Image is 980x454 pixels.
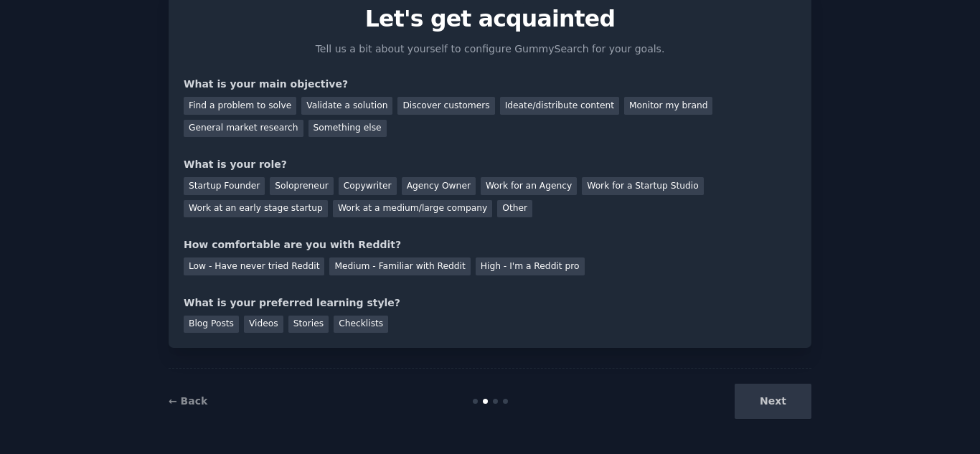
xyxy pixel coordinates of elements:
a: ← Back [169,395,207,407]
div: Something else [308,120,387,138]
div: Low - Have never tried Reddit [184,257,324,275]
div: Agency Owner [402,177,476,195]
div: Copywriter [339,177,397,195]
div: Work for a Startup Studio [582,177,703,195]
div: Work at a medium/large company [333,200,492,218]
div: Solopreneur [270,177,333,195]
div: Work at an early stage startup [184,200,328,218]
div: Ideate/distribute content [500,97,619,115]
div: Other [497,200,532,218]
div: Validate a solution [301,97,392,115]
div: Work for an Agency [481,177,577,195]
div: What is your main objective? [184,77,796,92]
div: Discover customers [397,97,494,115]
div: Stories [288,316,329,334]
div: Videos [244,316,283,334]
div: Startup Founder [184,177,265,195]
p: Let's get acquainted [184,6,796,32]
div: High - I'm a Reddit pro [476,257,585,275]
div: Blog Posts [184,316,239,334]
div: What is your role? [184,157,796,172]
p: Tell us a bit about yourself to configure GummySearch for your goals. [309,42,671,57]
div: Medium - Familiar with Reddit [329,257,470,275]
div: How comfortable are you with Reddit? [184,237,796,252]
div: General market research [184,120,303,138]
div: Checklists [334,316,388,334]
div: Monitor my brand [624,97,712,115]
div: What is your preferred learning style? [184,295,796,311]
div: Find a problem to solve [184,97,296,115]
